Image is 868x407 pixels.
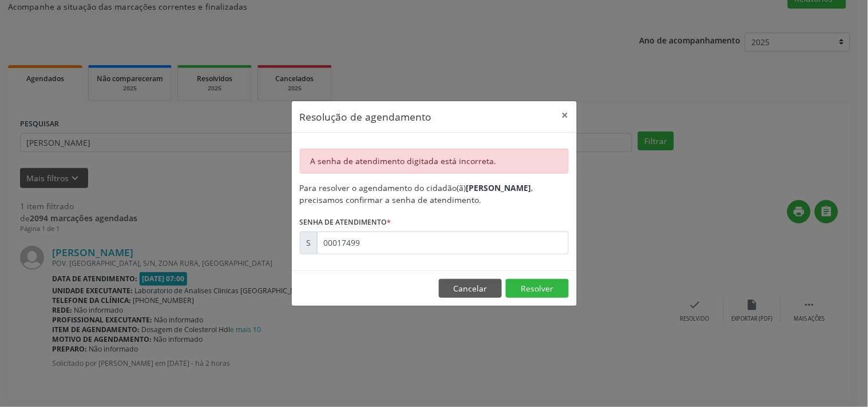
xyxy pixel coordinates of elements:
[300,232,318,254] div: S
[439,279,502,298] button: Cancelar
[300,109,432,124] h5: Resolução de agendamento
[300,149,569,174] div: A senha de atendimento digitada está incorreta.
[506,279,569,298] button: Resolver
[466,182,532,193] b: [PERSON_NAME]
[300,182,569,206] div: Para resolver o agendamento do cidadão(ã) , precisamos confirmar a senha de atendimento.
[300,214,391,232] label: Senha de atendimento
[554,101,577,129] button: Close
